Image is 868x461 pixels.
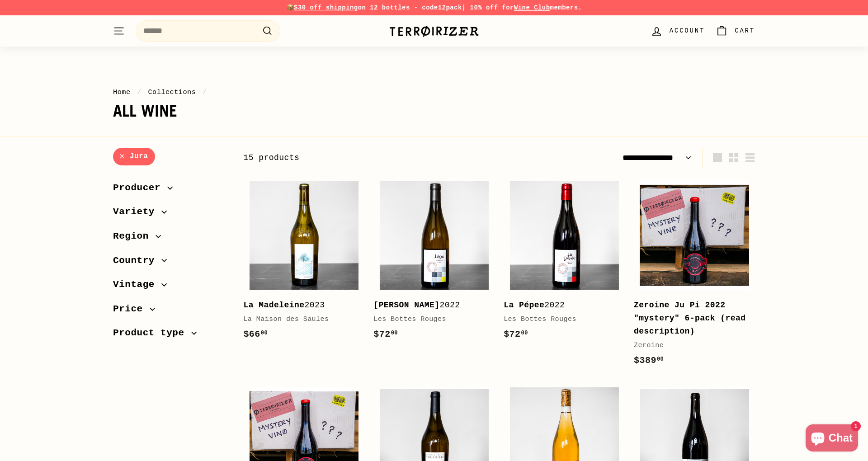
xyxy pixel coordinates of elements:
[135,88,144,96] span: /
[113,226,229,251] button: Region
[113,301,150,317] span: Price
[113,229,156,244] span: Region
[294,4,358,11] span: $30 off shipping
[521,330,528,336] sup: 00
[243,329,268,339] span: $66
[735,26,755,36] span: Cart
[634,340,746,351] div: Zeroine
[261,330,268,336] sup: 00
[504,329,528,339] span: $72
[113,204,161,220] span: Variety
[634,355,664,366] span: $389
[645,18,710,44] a: Account
[113,251,229,275] button: Country
[504,301,544,310] b: La Pépee
[438,4,462,11] strong: 12pack
[113,202,229,226] button: Variety
[243,299,355,312] div: 2023
[113,178,229,202] button: Producer
[113,148,155,165] a: Jura
[148,88,196,96] a: Collections
[391,330,398,336] sup: 00
[113,102,755,120] h1: All wine
[504,175,625,351] a: La Pépee2022Les Bottes Rouges
[373,329,398,339] span: $72
[514,4,550,11] a: Wine Club
[113,325,191,341] span: Product type
[657,356,664,362] sup: 00
[634,175,755,377] a: Zeroine Ju Pi 2022 "mystery" 6-pack (read description) Zeroine
[113,275,229,299] button: Vintage
[113,323,229,348] button: Product type
[373,175,495,351] a: [PERSON_NAME]2022Les Bottes Rouges
[113,277,161,292] span: Vintage
[113,87,755,98] nav: breadcrumbs
[243,175,364,351] a: La Madeleine2023La Maison des Saules
[113,253,161,268] span: Country
[113,88,131,96] a: Home
[373,314,486,325] div: Les Bottes Rouges
[803,424,861,454] inbox-online-store-chat: Shopify online store chat
[243,314,355,325] div: La Maison des Saules
[504,299,616,312] div: 2022
[634,301,746,336] b: Zeroine Ju Pi 2022 "mystery" 6-pack (read description)
[200,88,209,96] span: /
[670,26,705,36] span: Account
[504,314,616,325] div: Les Bottes Rouges
[243,151,499,165] div: 15 products
[373,301,439,310] b: [PERSON_NAME]
[710,18,760,44] a: Cart
[243,301,304,310] b: La Madeleine
[113,180,167,196] span: Producer
[113,3,755,13] p: 📦 on 12 bottles - code | 10% off for members.
[373,299,486,312] div: 2022
[113,299,229,324] button: Price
